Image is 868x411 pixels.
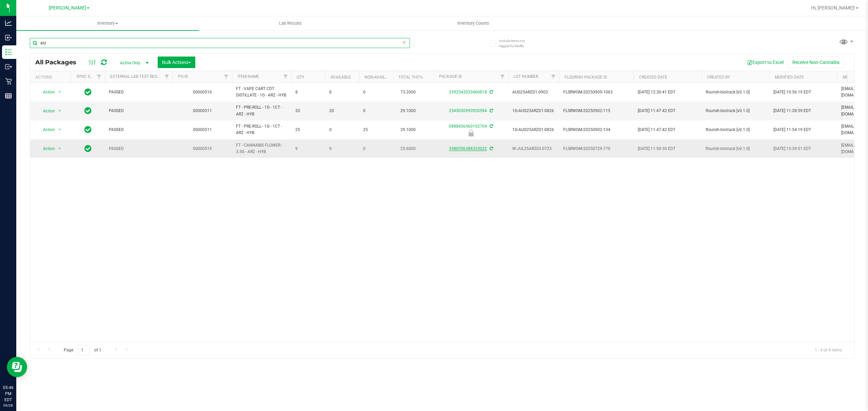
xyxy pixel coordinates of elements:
a: 00000511 [193,127,212,132]
div: Newly Received [433,130,509,136]
a: 2545030993920594 [449,108,487,113]
a: Package ID [439,74,462,79]
button: Receive Non-Cannabis [788,57,844,68]
a: Total THC% [398,75,423,80]
span: 20 [329,108,355,114]
span: [DATE] 13:39:51 EDT [773,146,811,152]
a: Modified By [843,75,867,80]
span: 0 [363,108,389,114]
span: [DATE] 10:56:19 EDT [773,89,811,95]
span: [DATE] 11:28:59 EDT [773,108,811,114]
span: 9 [329,146,355,152]
span: 29.1000 [397,125,419,135]
span: Inventory [16,20,199,26]
a: Filter [161,71,173,83]
span: flourish-biotrack [v0.1.0] [706,127,765,133]
inline-svg: Inbound [5,34,12,41]
a: Flourish Package ID [565,75,607,80]
span: Clear [402,38,407,47]
div: Actions [35,75,68,80]
a: 00000519 [193,146,212,151]
span: W-JUL25ARZ03-0723 [512,146,555,152]
span: 20 [295,108,321,114]
a: Lab Results [199,16,382,30]
a: PO ID [178,74,188,79]
span: select [56,87,64,97]
input: 1 [78,345,90,355]
span: Sync from Compliance System [489,124,493,129]
a: Filter [548,71,559,83]
a: Filter [221,71,232,83]
span: Action [37,106,55,116]
span: [DATE] 12:30:41 EDT [638,89,675,95]
span: Action [37,144,55,153]
span: PASSED [109,89,169,95]
span: FT - CANNABIS FLOWER - 3.5G - ARZ - HYB [236,142,287,155]
span: 8 [329,89,355,95]
span: select [56,125,64,134]
span: Hi, [PERSON_NAME]! [811,5,855,10]
span: select [56,106,64,116]
span: PASSED [109,108,169,114]
span: FT - PRE-ROLL - 1G - 1CT - ARZ - HYB [236,123,287,136]
inline-svg: Inventory [5,49,12,56]
span: In Sync [84,87,92,97]
span: 25.6000 [397,144,419,154]
span: flourish-biotrack [v0.1.0] [706,108,765,114]
a: 3392542033460818 [449,90,487,94]
span: PASSED [109,146,169,152]
a: Available [331,75,351,80]
a: External Lab Test Result [110,74,163,79]
span: 29.1000 [397,106,419,116]
a: Sync Status [76,74,102,79]
span: [DATE] 11:47:42 EDT [638,108,675,114]
a: Created By [707,75,730,80]
span: 0 [329,127,355,133]
p: 09/28 [3,403,13,408]
a: Filter [94,71,105,83]
span: 73.2000 [397,87,419,97]
a: 0988436560192704 [449,124,487,129]
span: PASSED [109,127,169,133]
span: select [56,144,64,153]
span: FT - PRE-ROLL - 1G - 1CT - ARZ - HYB [236,104,287,117]
span: Lab Results [270,20,311,26]
span: FLSRWGM-20250729-770 [563,146,630,152]
a: 00000516 [193,90,212,94]
span: 1G-AUG25ARZ01-0826 [512,127,555,133]
inline-svg: Outbound [5,63,12,70]
a: Inventory Counts [382,16,565,30]
a: Inventory [16,16,199,30]
span: Page of 1 [58,345,107,355]
span: 1G-AUG25ARZ01-0826 [512,108,555,114]
span: Include items not tagged for facility [499,38,533,48]
span: FT - VAPE CART CDT DISTILLATE - 1G - ARZ - HYB [236,86,287,99]
span: In Sync [84,144,92,153]
span: [PERSON_NAME] [49,5,86,11]
span: 0 [363,89,389,95]
span: All Packages [35,59,83,66]
span: Sync from Compliance System [489,108,493,113]
span: Action [37,125,55,134]
a: 3380356388333022 [449,146,487,151]
span: Inventory Counts [448,20,498,26]
a: Modified Date [775,75,804,80]
a: Filter [497,71,508,83]
span: FLSRWGM-20250902-115 [563,108,630,114]
span: In Sync [84,125,92,134]
span: 1 - 4 of 4 items [809,345,847,355]
span: FLSRWGM-20250902-134 [563,127,630,133]
button: Bulk Actions [158,57,195,68]
a: Item Name [237,74,259,79]
span: 8 [295,89,321,95]
button: Export to Excel [743,57,788,68]
span: 0 [363,146,389,152]
a: 00000511 [193,108,212,113]
span: flourish-biotrack [v0.1.0] [706,89,765,95]
a: Qty [297,75,304,80]
a: Created Date [639,75,667,80]
span: Sync from Compliance System [489,90,493,94]
span: flourish-biotrack [v0.1.0] [706,146,765,152]
input: Search Package ID, Item Name, SKU, Lot or Part Number... [30,38,410,48]
iframe: Resource center [7,357,27,377]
